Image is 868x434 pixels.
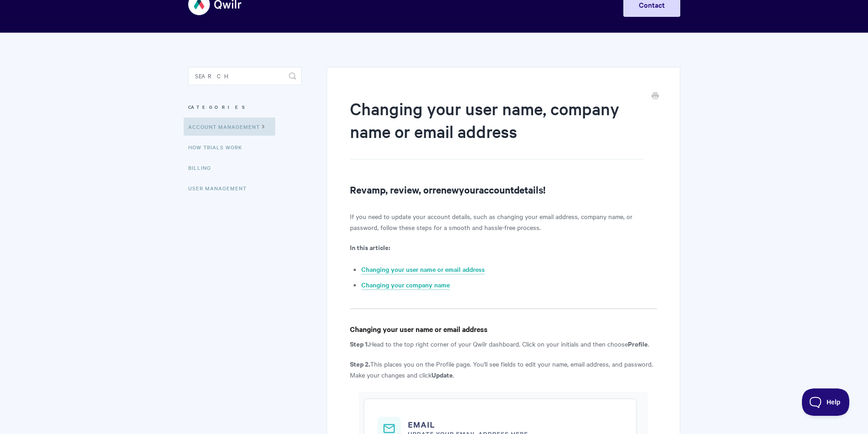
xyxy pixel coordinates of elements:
[188,138,249,156] a: How Trials Work
[514,183,545,196] b: details!
[350,242,390,252] b: In this article:
[361,280,450,290] a: Changing your company name
[350,211,657,233] p: If you need to update your account details, such as changing your email address, company name, or...
[802,388,850,416] iframe: Toggle Customer Support
[350,359,370,368] strong: Step 2.
[350,358,657,380] p: This places you on the Profile page. You'll see fields to edit your name, email address, and pass...
[459,183,479,196] b: your
[350,182,657,197] h2: renew account
[350,183,432,196] b: Revamp, review, or
[350,338,657,349] p: Head to the top right corner of your Qwilr dashboard. Click on your initials and then choose .
[188,67,302,85] input: Search
[188,158,218,177] a: Billing
[350,97,643,159] h1: Changing your user name, company name or email address
[652,92,659,102] a: Print this Article
[184,117,275,136] a: Account Management
[350,323,657,335] h4: Changing your user name or email address
[188,179,253,197] a: User Management
[431,370,453,379] strong: Update
[361,265,485,275] a: Changing your user name or email address
[350,339,369,348] strong: Step 1.
[628,339,648,348] strong: Profile
[188,99,302,115] h3: Categories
